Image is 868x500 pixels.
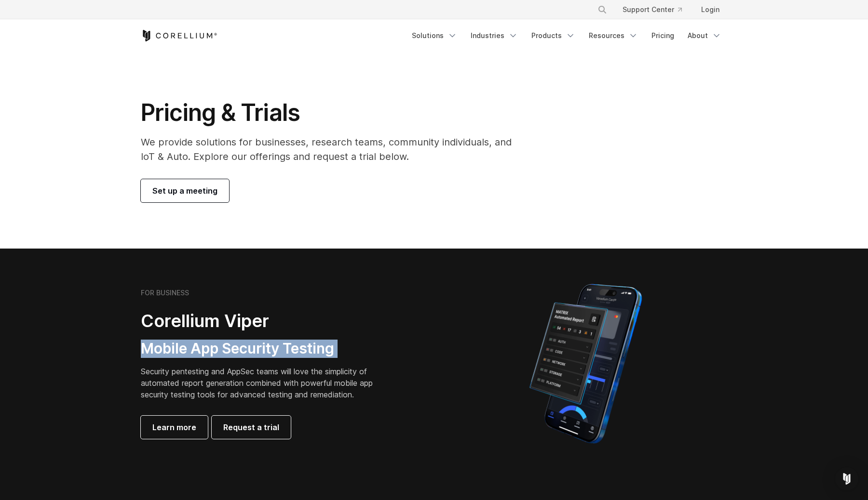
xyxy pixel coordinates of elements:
[835,467,858,490] div: Open Intercom Messenger
[141,30,217,41] a: Corellium Home
[526,27,581,44] a: Products
[646,27,680,44] a: Pricing
[152,185,217,197] span: Set up a meeting
[513,279,658,448] img: Corellium MATRIX automated report on iPhone showing app vulnerability test results across securit...
[465,27,524,44] a: Industries
[406,27,463,44] a: Solutions
[586,1,727,18] div: Navigation Menu
[583,27,644,44] a: Resources
[141,416,208,439] a: Learn more
[141,289,189,297] h6: FOR BUSINESS
[141,310,388,332] h2: Corellium Viper
[406,27,727,44] div: Navigation Menu
[141,179,229,202] a: Set up a meeting
[152,421,196,433] span: Learn more
[693,1,727,18] a: Login
[141,135,525,164] p: We provide solutions for businesses, research teams, community individuals, and IoT & Auto. Explo...
[615,1,690,18] a: Support Center
[141,366,388,400] p: Security pentesting and AppSec teams will love the simplicity of automated report generation comb...
[141,340,388,358] h3: Mobile App Security Testing
[223,421,279,433] span: Request a trial
[594,1,611,18] button: Search
[212,416,291,439] a: Request a trial
[682,27,727,44] a: About
[141,98,525,127] h1: Pricing & Trials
